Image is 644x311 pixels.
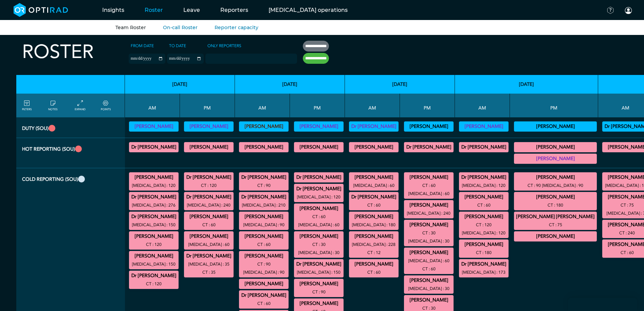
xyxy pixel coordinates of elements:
a: Team Roster [115,24,146,31]
a: collapse/expand entries [75,99,86,112]
div: Vetting 09:00 - 13:00 [349,121,399,132]
div: General CT 13:00 - 15:00 [184,172,234,191]
small: [MEDICAL_DATA] : 60 [353,181,394,190]
summary: Dr [PERSON_NAME] [460,143,508,151]
div: General MRI 15:30 - 16:30 [184,231,234,250]
div: General CT 14:30 - 15:30 [184,212,234,230]
div: General MRI 10:30 - 13:00 [129,212,179,230]
small: CT : 60 [477,201,491,209]
summary: Dr [PERSON_NAME] [240,173,288,181]
small: CT : 120 [146,240,162,249]
h2: Roster [22,41,94,63]
summary: Dr [PERSON_NAME] [240,291,288,299]
th: [DATE] [235,75,345,94]
div: General CT/General MRI 12:30 - 14:30 [294,203,344,230]
div: MRI Trauma & Urgent/CT Trauma & Urgent 09:00 - 13:00 [459,142,509,152]
th: AM [345,94,400,117]
label: Only Reporters [205,41,243,51]
div: General CT/General MRI 14:00 - 17:00 [514,172,597,191]
th: AM [235,94,290,117]
div: CT Trauma & Urgent/MRI Trauma & Urgent 13:00 - 17:30 [294,142,344,152]
summary: [PERSON_NAME] [460,213,508,221]
label: To date [167,41,188,51]
small: CT : 60 [257,299,271,308]
label: From date [129,41,156,51]
div: Vetting (30 PF Points) 13:00 - 17:00 [404,121,454,132]
summary: [PERSON_NAME] [515,232,596,240]
summary: [PERSON_NAME] [240,213,288,221]
div: General MRI 13:00 - 17:00 [404,200,454,218]
small: CT : 240 [619,229,635,237]
small: [MEDICAL_DATA] : 180 [352,221,395,229]
summary: [PERSON_NAME] [240,232,288,240]
summary: [PERSON_NAME] [515,173,596,181]
div: Vetting 09:00 - 13:00 [129,121,179,132]
summary: [PERSON_NAME] [405,173,453,181]
a: On-call Roster [163,24,198,31]
small: CT : 60 [202,221,216,229]
small: [MEDICAL_DATA] : 120 [462,181,505,190]
div: General MRI/General CT 14:00 - 16:00 [404,248,454,274]
summary: Dr [PERSON_NAME] [185,252,233,260]
summary: [PERSON_NAME] [185,143,233,151]
div: CB CT Dental 12:00 - 13:00 [294,172,344,182]
small: CT : 30 [422,229,436,237]
small: [MEDICAL_DATA] : 240 [187,201,231,209]
div: General CT 09:30 - 12:30 [459,239,509,258]
small: [MEDICAL_DATA] : 210 [242,201,286,209]
summary: [PERSON_NAME] [295,280,343,288]
small: CT : 12 [367,249,381,257]
th: PM [400,94,455,117]
div: MRI Trauma & Urgent/CT Trauma & Urgent 09:00 - 13:00 [349,142,399,152]
summary: [PERSON_NAME] [515,155,596,163]
summary: [PERSON_NAME] [130,232,178,240]
small: [MEDICAL_DATA] : 90 [243,221,284,229]
div: General CT/General MRI 14:00 - 15:00 [294,231,344,258]
div: General MRI 09:00 - 12:30 [239,192,289,210]
div: MRI Trauma & Urgent/CT Trauma & Urgent 13:00 - 17:00 [404,142,454,152]
summary: [PERSON_NAME] [405,221,453,229]
small: [MEDICAL_DATA] : 30 [408,285,449,293]
small: [MEDICAL_DATA] : 150 [132,260,176,268]
summary: Dr [PERSON_NAME] [130,272,178,280]
summary: Dr [PERSON_NAME] [350,122,398,131]
small: CT : 60 [367,201,381,209]
div: General CT/General MRI 10:00 - 13:00 [239,251,289,277]
input: null [206,55,240,61]
summary: [PERSON_NAME] [350,173,398,181]
div: Vetting 09:00 - 13:00 [459,121,509,132]
summary: Dr [PERSON_NAME] [185,193,233,201]
summary: Dr [PERSON_NAME] [295,185,343,193]
small: CT : 90 [528,181,541,190]
small: [MEDICAL_DATA] : 120 [297,193,341,201]
div: MRI Neuro 11:30 - 14:00 [129,251,179,269]
summary: [PERSON_NAME] [185,213,233,221]
div: Vetting 13:00 - 17:00 [294,121,344,132]
div: FLU General Adult/General CT 11:00 - 13:00 [349,259,399,277]
div: General CT/General MRI 09:00 - 13:00 [459,212,509,238]
div: General MRI 09:00 - 11:00 [129,172,179,191]
small: [MEDICAL_DATA] : 120 [132,181,176,190]
th: [DATE] [125,75,235,94]
summary: [PERSON_NAME] [350,260,398,268]
small: CT : 90 [257,181,271,190]
div: General MRI 07:00 - 08:00 [349,172,399,191]
summary: [PERSON_NAME] [405,276,453,285]
summary: [PERSON_NAME] [295,122,343,131]
summary: [PERSON_NAME] [295,205,343,213]
small: CT : 60 [422,181,436,190]
small: CT : 60 [312,213,326,221]
th: AM [455,94,510,117]
summary: Dr [PERSON_NAME] [295,173,343,181]
summary: Dr [PERSON_NAME] [460,260,508,268]
small: CT : 90 [257,260,271,268]
small: CT : 35 [202,268,216,276]
div: CT Trauma & Urgent/MRI Trauma & Urgent 13:00 - 17:00 [184,142,234,152]
small: CT : 60 [257,240,271,249]
summary: [PERSON_NAME] [295,232,343,240]
small: [MEDICAL_DATA] : 150 [297,268,341,276]
div: General CT 16:00 - 17:15 [514,212,597,230]
div: CT Trauma & Urgent/MRI Trauma & Urgent 09:00 - 13:00 [239,142,289,152]
div: General MRI 12:30 - 14:30 [294,184,344,202]
summary: [PERSON_NAME] [350,143,398,151]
